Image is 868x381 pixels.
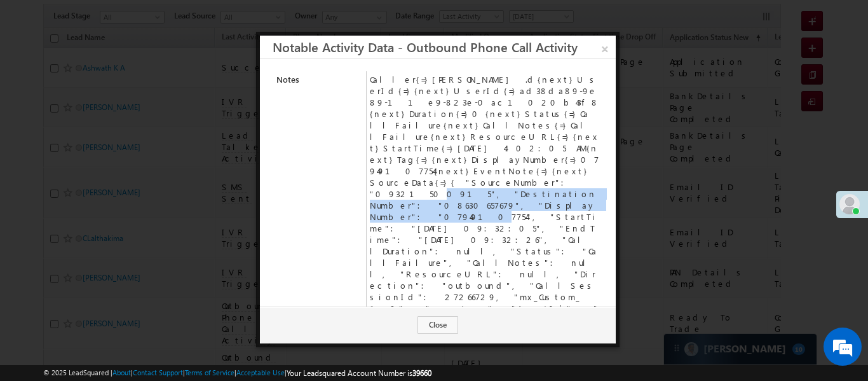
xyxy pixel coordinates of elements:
h3: Notable Activity Data - Outbound Phone Call Activity [273,36,616,58]
a: About [112,368,131,377]
textarea: Type your message and hit 'Enter' [17,118,232,283]
button: Close [417,316,458,334]
img: d_60004797649_company_0_60004797649 [22,67,53,83]
span: Your Leadsquared Account Number is [287,368,431,378]
div: Minimize live chat window [208,6,239,37]
em: Start Chat [173,294,231,311]
span: © 2025 LeadSquared | | | | | [43,367,431,379]
a: × [594,36,616,58]
a: Acceptable Use [236,368,285,377]
a: Terms of Service [185,368,234,377]
a: Contact Support [133,368,183,377]
td: Caller{=}[PERSON_NAME] .d{next}UserId{=}{next}UserId{=}ad38da89-9e89-11e9-823e-0ac1020b43f8{next}... [367,71,604,363]
span: 39660 [412,368,431,378]
label: Notes [273,72,365,87]
div: Chat with us now [66,67,214,83]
